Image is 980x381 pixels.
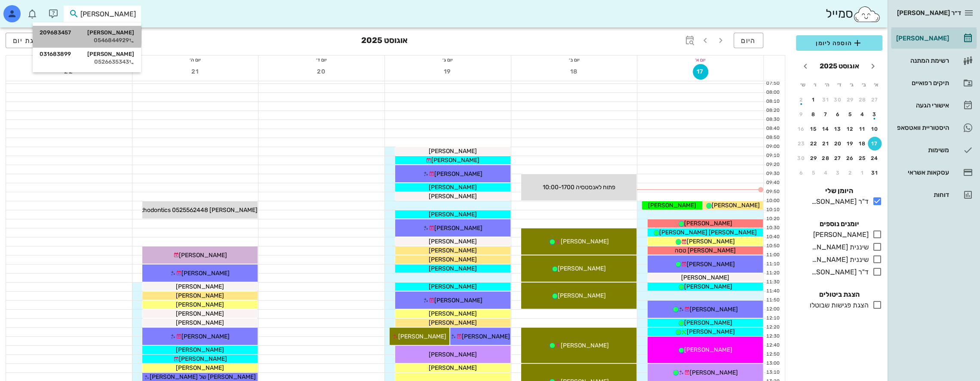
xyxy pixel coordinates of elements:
button: 27 [868,93,882,107]
button: 10 [868,122,882,136]
div: 27 [831,155,845,161]
button: 20 [831,137,845,151]
span: תצוגת יום [13,37,46,45]
div: 12:30 [764,333,781,340]
div: 08:50 [764,134,781,141]
div: 15 [807,126,820,132]
span: [PERSON_NAME] [431,157,479,164]
div: 20 [831,141,845,147]
span: [PERSON_NAME] [429,247,477,254]
button: 23 [794,137,808,151]
div: 6 [831,111,845,117]
span: [PERSON_NAME] [434,224,482,232]
div: יום ב׳ [511,55,637,64]
a: [PERSON_NAME] [891,28,977,49]
th: ו׳ [809,77,820,92]
span: [PERSON_NAME] [687,238,735,245]
div: 2 [843,170,857,176]
span: [PERSON_NAME] [429,238,477,245]
div: 08:30 [764,116,781,123]
div: 10:20 [764,215,781,223]
div: 09:50 [764,188,781,196]
span: [PERSON_NAME] [690,369,738,376]
span: [PERSON_NAME] [429,184,477,191]
div: עסקאות אשראי [894,169,949,176]
button: 11 [856,122,869,136]
button: 6 [831,108,845,121]
button: 29 [843,93,857,107]
div: 5 [843,111,857,117]
span: [PERSON_NAME] [429,147,477,155]
button: 24 [868,151,882,165]
div: משימות [894,147,949,154]
button: חודש שעבר [865,58,881,74]
div: 11:30 [764,279,781,286]
button: 7 [819,108,833,121]
button: 21 [819,137,833,151]
th: ש׳ [797,77,808,92]
div: 4 [856,111,869,117]
span: תג [25,7,31,12]
div: 16 [794,126,808,132]
span: [PERSON_NAME] [176,283,224,290]
div: 0546844929 [40,37,134,44]
div: 10 [868,126,882,132]
button: היום [734,33,763,48]
span: [PERSON_NAME] [560,342,608,349]
div: יום ה׳ [132,55,258,64]
div: 0526635343 [40,58,134,65]
div: 10:30 [764,224,781,232]
button: 29 [807,151,820,165]
div: אישורי הגעה [894,102,949,109]
span: [PERSON_NAME] [684,319,732,326]
button: 27 [831,151,845,165]
span: [PERSON_NAME] [176,346,224,353]
div: 10:50 [764,243,781,250]
div: יום ג׳ [385,55,511,64]
div: 09:20 [764,161,781,169]
button: אוגוסט 2025 [816,58,863,75]
button: 19 [843,137,857,151]
div: 13 [831,126,845,132]
button: 15 [807,122,820,136]
span: [PERSON_NAME] [181,333,230,340]
span: [PERSON_NAME] [684,346,732,353]
button: 2 [843,166,857,180]
div: 12:40 [764,342,781,349]
div: 08:40 [764,125,781,132]
div: ד"ר [PERSON_NAME] [808,197,869,207]
div: 09:30 [764,170,781,178]
div: 5 [807,170,820,176]
button: הוספה ליומן [796,35,882,51]
a: היסטוריית וואטסאפ [891,117,977,138]
div: יום ו׳ [6,55,132,64]
div: 12 [843,126,857,132]
div: 12:10 [764,315,781,322]
div: [PERSON_NAME] [894,35,949,42]
button: 3 [868,108,882,121]
span: [PERSON_NAME] [PERSON_NAME] [659,229,757,236]
span: [PERSON_NAME] [684,220,732,227]
button: 20 [314,64,329,80]
button: 21 [187,64,203,80]
span: [PERSON_NAME] [434,297,482,304]
span: [PERSON_NAME] [429,364,477,372]
div: הצגת פגישות שבוטלו [806,300,869,310]
span: [PERSON_NAME] [687,261,735,268]
button: 12 [843,122,857,136]
button: 1 [856,166,869,180]
div: 18 [856,141,869,147]
div: 08:10 [764,98,781,105]
h4: הצגת ביטולים [796,289,882,300]
button: 31 [868,166,882,180]
div: 13:10 [764,369,781,376]
span: [PERSON_NAME] [181,270,230,277]
button: 3 [831,166,845,180]
div: 11 [856,126,869,132]
button: 16 [794,122,808,136]
th: ג׳ [846,77,857,92]
a: דוחות [891,184,977,205]
div: 9 [794,111,808,117]
button: 25 [856,151,869,165]
span: [PERSON_NAME] [176,310,224,317]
